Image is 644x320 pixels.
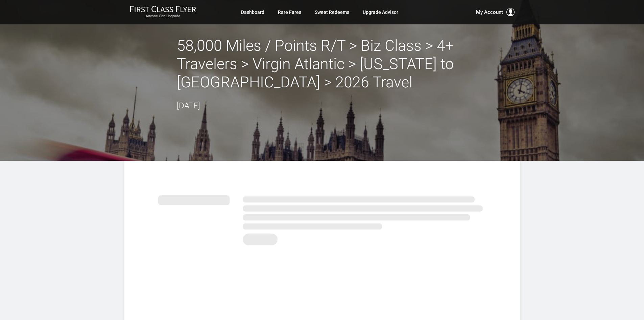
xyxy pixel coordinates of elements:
a: Upgrade Advisor [363,6,398,18]
a: Rare Fares [278,6,301,18]
small: Anyone Can Upgrade [130,14,196,19]
img: summary.svg [158,188,486,249]
a: Dashboard [241,6,264,18]
span: My Account [476,8,503,16]
a: Sweet Redeems [315,6,349,18]
img: First Class Flyer [130,5,196,13]
time: [DATE] [177,101,200,110]
a: First Class FlyerAnyone Can Upgrade [130,5,196,19]
button: My Account [476,8,515,16]
h2: 58,000 Miles / Points R/T > Biz Class > 4+ Travelers > Virgin Atlantic > [US_STATE] to [GEOGRAPHI... [177,37,468,91]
